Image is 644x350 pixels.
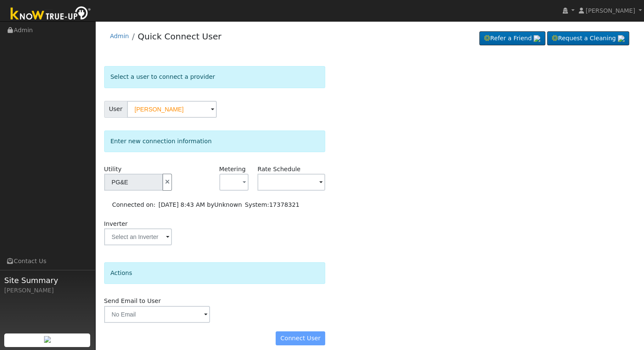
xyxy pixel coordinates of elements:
[44,336,51,343] img: retrieve
[104,228,172,245] input: Select an Inverter
[104,174,163,191] input: Select a Utility
[104,101,127,118] span: User
[547,31,629,46] a: Request a Cleaning
[586,7,635,14] span: [PERSON_NAME]
[618,35,625,42] img: retrieve
[104,297,161,306] label: Send Email to User
[104,66,326,88] div: Select a user to connect a provider
[104,165,122,174] label: Utility
[157,199,243,211] td: [DATE] 8:43 AM by
[243,199,301,211] td: System:
[214,201,242,208] span: Unknown
[479,31,545,46] a: Refer a Friend
[138,31,221,42] a: Quick Connect User
[4,275,91,286] span: Site Summary
[104,306,210,323] input: No Email
[269,201,300,208] span: 17378321
[127,101,217,118] input: Select a User
[104,131,326,152] div: Enter new connection information
[6,5,95,24] img: Know True-Up
[104,219,128,228] label: Inverter
[219,165,246,174] label: Metering
[533,35,540,42] img: retrieve
[163,174,172,191] button: Disconnect Utility
[4,286,91,295] div: [PERSON_NAME]
[257,165,300,174] label: HETOUC
[110,33,129,39] a: Admin
[111,199,157,211] td: Connected on:
[104,262,326,284] div: Actions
